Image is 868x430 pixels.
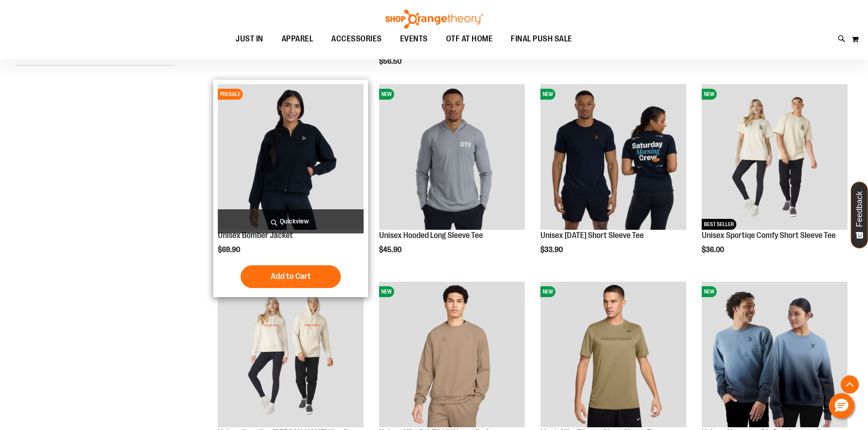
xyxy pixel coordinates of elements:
span: Add to Cart [271,271,311,281]
img: Image of Unisex Bomber Jacket [218,84,364,230]
a: Unisex [DATE] Short Sleeve Tee [540,231,644,240]
span: Feedback [855,191,864,227]
span: BEST SELLER [702,219,736,230]
span: FINAL PUSH SALE [511,29,572,49]
span: $33.90 [540,246,564,254]
a: JUST IN [226,29,272,50]
a: EVENTS [391,29,437,50]
button: Back To Top [841,375,859,394]
a: Unisex Bomber Jacket [218,231,293,240]
a: Image of Unisex Saturday TeeNEW [540,84,686,231]
img: Men's Nike Fitness Short Sleeve Tee [540,282,686,427]
img: Unisex Sportiqe Olsen Hoodie [218,282,364,427]
a: FINAL PUSH SALE [502,29,581,50]
span: OTF AT HOME [446,29,493,49]
a: Quickview [218,209,364,233]
a: Men's Nike Fitness Short Sleeve TeeNEW [540,282,686,429]
a: Unisex Sportiqe Olsen HoodieNEW [218,282,364,429]
div: product [697,80,852,277]
img: Image of Unisex Hooded LS Tee [379,84,525,230]
a: OTF AT HOME [437,29,502,50]
a: ACCESSORIES [322,29,391,50]
a: Image of Unisex Hooded LS TeeNEW [379,84,525,231]
img: Image of Unisex Saturday Tee [540,84,686,230]
a: Unisex Nike Dri-Fit UV Versatile Crew SweatshirtNEW [379,282,525,429]
span: NEW [379,89,394,100]
span: PRESALE [218,89,243,100]
span: JUST IN [236,29,263,49]
div: product [213,80,368,297]
span: NEW [379,286,394,297]
button: Feedback - Show survey [851,182,868,248]
a: Unisex Champion Dip Dye CrewneckNEW [702,282,847,429]
div: product [536,80,691,277]
span: EVENTS [400,29,428,49]
div: product [375,80,529,277]
span: NEW [540,89,555,100]
span: NEW [540,286,555,297]
span: NEW [702,286,717,297]
a: Unisex Sportiqe Comfy Short Sleeve Tee [702,231,836,240]
img: Unisex Sportiqe Comfy Short Sleeve Tee [702,84,847,230]
a: Unisex Sportiqe Comfy Short Sleeve TeeNEWBEST SELLER [702,84,847,231]
span: $69.90 [218,246,241,254]
span: $36.00 [702,246,725,254]
a: Image of Unisex Bomber JacketPRESALE [218,84,364,231]
span: ACCESSORIES [331,29,382,49]
button: Add to Cart [241,265,341,288]
a: Unisex Hooded Long Sleeve Tee [379,231,483,240]
img: Unisex Champion Dip Dye Crewneck [702,282,847,427]
img: Unisex Nike Dri-Fit UV Versatile Crew Sweatshirt [379,282,525,427]
span: $56.50 [379,57,403,66]
span: APPAREL [282,29,313,49]
button: Hello, have a question? Let’s chat. [829,393,854,419]
a: APPAREL [272,29,323,49]
span: $45.90 [379,246,403,254]
img: Shop Orangetheory [384,10,484,29]
span: NEW [702,89,717,100]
